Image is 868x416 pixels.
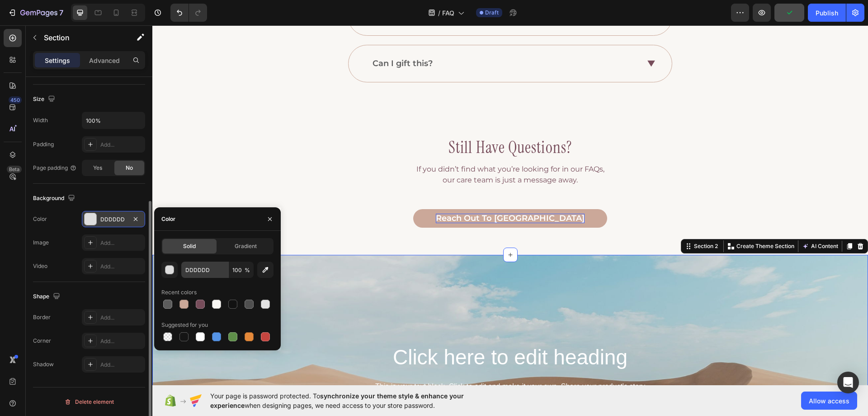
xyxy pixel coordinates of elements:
div: Add... [100,263,143,271]
span: Your page is password protected. To when designing pages, we need access to your store password. [210,391,499,410]
p: Can I gift this? [220,32,280,44]
input: Auto [82,112,145,129]
div: Add... [100,361,143,369]
button: Allow access [801,392,857,410]
div: 450 [9,96,22,104]
div: Video [33,262,47,270]
div: Shape [33,291,62,303]
iframe: Design area [152,25,868,385]
span: Yes [93,164,102,172]
p: reach out to [GEOGRAPHIC_DATA] [283,188,432,198]
div: Color [161,215,175,223]
div: Image [33,239,49,247]
div: Delete element [64,397,114,407]
div: Beta [7,166,22,173]
p: Settings [45,56,70,65]
p: Create Theme Section [584,217,642,225]
p: Advanced [89,56,120,65]
input: Eg: FFFFFF [181,262,228,278]
div: Publish [816,8,838,18]
div: Width [33,116,48,124]
div: Rich Text Editor. Editing area: main [13,138,703,161]
div: Add... [100,337,143,345]
span: Allow access [809,396,849,406]
div: Add... [100,141,143,149]
span: FAQ [442,8,454,18]
div: Size [33,93,57,105]
span: Solid [183,242,196,250]
div: Color [33,215,47,223]
div: DDDDDD [100,215,127,224]
div: Background [33,192,77,205]
div: Corner [33,337,51,345]
button: Publish [808,4,846,22]
h3: still have questions? [13,111,703,133]
p: If you didn’t find what you’re looking for in our FAQs, our care team is just a message away. [14,139,702,160]
div: Page padding [33,164,77,172]
div: Shadow [33,360,54,368]
div: Add... [100,314,143,322]
div: Undo/Redo [170,4,207,22]
span: synchronize your theme style & enhance your experience [210,392,464,409]
div: Add... [100,239,143,247]
h2: Click here to edit heading [94,318,622,347]
span: Gradient [235,242,257,250]
div: Rich Text Editor. Editing area: main [283,188,432,198]
p: 7 [59,7,63,18]
button: AI Content [648,215,688,226]
span: % [245,266,250,274]
button: 7 [4,4,67,22]
div: Recent colors [161,288,197,296]
span: / [438,8,440,18]
div: Open Intercom Messenger [837,372,859,393]
span: No [126,164,133,172]
button: Delete element [33,395,145,409]
div: Padding [33,140,54,148]
p: Section [44,32,118,43]
div: Section 2 [540,217,567,225]
button: <p>reach out to us</p> [261,184,455,203]
span: Draft [485,9,499,17]
div: Suggested for you [161,321,208,329]
div: This is your text block. Click to edit and make it your own. Share your product's story or servic... [94,354,622,382]
div: Border [33,313,51,321]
